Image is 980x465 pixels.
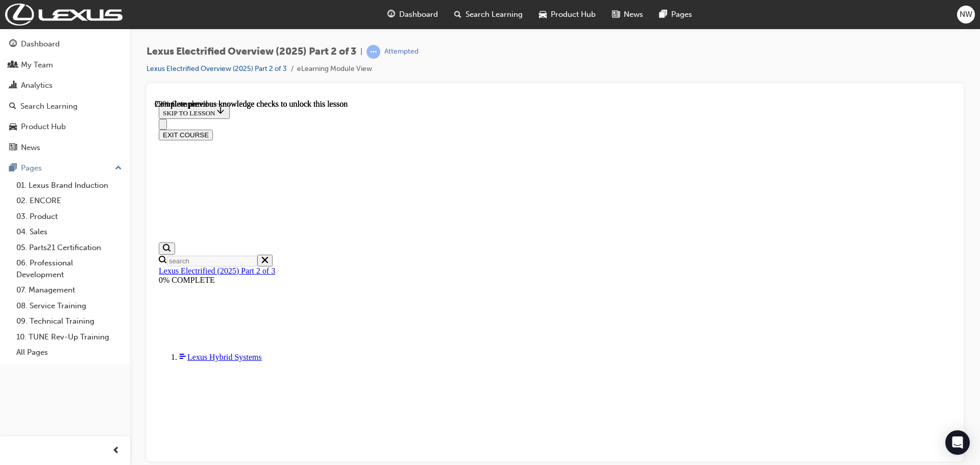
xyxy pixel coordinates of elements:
[9,143,17,153] span: news-icon
[4,117,126,136] a: Product Hub
[112,445,120,457] span: prev-icon
[4,30,58,41] button: EXIT COURSE
[4,56,126,75] a: My Team
[12,240,126,256] a: 05. Parts21 Certification
[945,430,970,455] div: Open Intercom Messenger
[446,4,531,25] a: search-iconSearch Learning
[4,143,20,155] button: Open search menu
[454,8,461,21] span: search-icon
[12,298,126,314] a: 08. Service Training
[4,35,126,54] a: Dashboard
[4,19,12,30] button: Close navigation menu
[21,162,42,174] div: Pages
[12,313,126,329] a: 09. Technical Training
[12,193,126,209] a: 02. ENCORE
[146,46,356,58] span: Lexus Electrified Overview (2025) Part 2 of 3
[9,102,16,111] span: search-icon
[146,64,287,73] a: Lexus Electrified Overview (2025) Part 2 of 3
[21,142,40,154] div: News
[12,255,126,282] a: 06. Professional Development
[957,6,975,23] button: NW
[551,9,596,20] span: Product Hub
[12,282,126,298] a: 07. Management
[366,45,380,59] span: learningRecordVerb_ATTEMPT-icon
[21,80,53,91] div: Analytics
[12,345,126,360] a: All Pages
[531,4,604,25] a: car-iconProduct Hub
[12,209,126,225] a: 03. Product
[20,101,78,112] div: Search Learning
[9,81,17,90] span: chart-icon
[465,9,523,20] span: Search Learning
[387,8,395,21] span: guage-icon
[9,123,17,132] span: car-icon
[659,8,667,21] span: pages-icon
[9,40,17,49] span: guage-icon
[624,9,643,20] span: News
[297,63,372,75] li: eLearning Module View
[539,8,547,21] span: car-icon
[4,176,797,185] div: 0% COMPLETE
[4,159,126,178] button: Pages
[9,61,17,70] span: people-icon
[115,162,122,175] span: up-icon
[5,4,122,26] img: Trak
[12,224,126,240] a: 04. Sales
[604,4,651,25] a: news-iconNews
[21,59,53,71] div: My Team
[651,4,700,25] a: pages-iconPages
[12,329,126,345] a: 10. TUNE Rev-Up Training
[4,167,120,176] a: Lexus Electrified (2025) Part 2 of 3
[960,9,972,20] span: NW
[360,46,362,58] span: |
[4,4,75,19] button: SKIP TO LESSON
[4,138,126,157] a: News
[12,178,126,193] a: 01. Lexus Brand Induction
[379,4,446,25] a: guage-iconDashboard
[8,10,71,17] span: SKIP TO LESSON
[9,164,17,173] span: pages-icon
[4,76,126,95] a: Analytics
[4,33,126,159] button: DashboardMy TeamAnalyticsSearch LearningProduct HubNews
[671,9,692,20] span: Pages
[384,47,419,57] div: Attempted
[21,121,66,133] div: Product Hub
[21,38,60,50] div: Dashboard
[612,8,620,21] span: news-icon
[4,97,126,116] a: Search Learning
[399,9,438,20] span: Dashboard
